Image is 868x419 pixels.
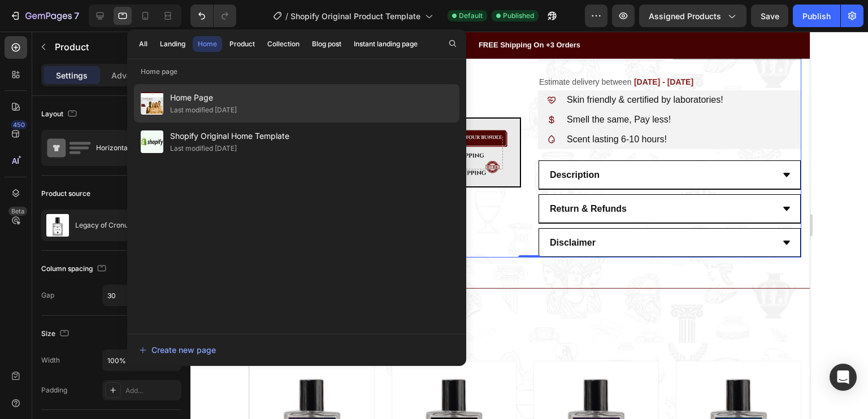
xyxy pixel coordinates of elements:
div: Create new page [139,344,216,356]
p: Home page [127,66,466,77]
button: Collection [262,36,305,52]
img: product feature img [46,214,69,237]
span: Home Page [170,91,237,104]
div: Column spacing [41,261,108,277]
div: Open Intercom Messenger [830,364,857,391]
div: Gap [41,290,54,300]
p: Smell the same, Pay less! [318,80,474,97]
button: All [134,36,153,52]
p: Disclaimer [301,203,346,220]
button: Landing [155,36,190,52]
p: Product [55,40,151,54]
iframe: Design area [249,32,810,419]
span: Assigned Products [649,10,721,22]
div: 450 [11,120,27,129]
button: 7 [5,5,84,27]
input: Auto [103,350,181,370]
span: Shopify Original Home Template [170,129,289,143]
button: Instant landing page [349,36,423,52]
div: Layout [41,107,79,122]
span: Estimate delivery between [290,46,382,55]
div: Width [41,355,60,365]
div: Publish [802,10,831,22]
div: Size [41,326,71,342]
span: / [285,10,288,22]
p: Scent lasting 6-10 hours! [318,100,474,116]
button: Home [193,36,222,52]
p: Settings [56,69,88,81]
button: Publish [793,5,840,27]
button: Product [224,36,260,52]
span: Shopify Original Product Template [290,10,420,22]
span: [DATE] - [DATE] [385,46,444,55]
div: Last modified [DATE] [170,104,237,116]
div: Blog post [312,39,341,49]
input: Auto [103,285,137,305]
p: Description [301,136,350,152]
div: Product source [41,189,90,199]
button: Save [751,5,788,27]
div: Padding [41,385,67,395]
div: Home [198,39,217,49]
p: Return & Refunds [301,169,377,186]
div: Beta [8,207,27,216]
div: Undo/Redo [190,5,236,27]
p: Skin friendly & certified by laboratories! [318,60,474,77]
div: All [139,39,147,49]
div: Add... [125,386,179,396]
span: Published [503,11,534,21]
p: Advanced [111,69,150,81]
p: Legacy of Cronus [75,221,132,229]
div: Landing [160,39,185,49]
p: 7 [74,9,79,23]
div: Collection [267,39,300,49]
button: Create new page [138,339,455,361]
div: Last modified [DATE] [170,143,237,154]
button: Assigned Products [639,5,747,27]
div: Instant landing page [354,39,418,49]
span: Save [761,11,779,21]
span: Default [459,11,483,21]
div: Product [229,39,255,49]
div: Horizontal [96,135,165,161]
button: Blog post [307,36,346,52]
